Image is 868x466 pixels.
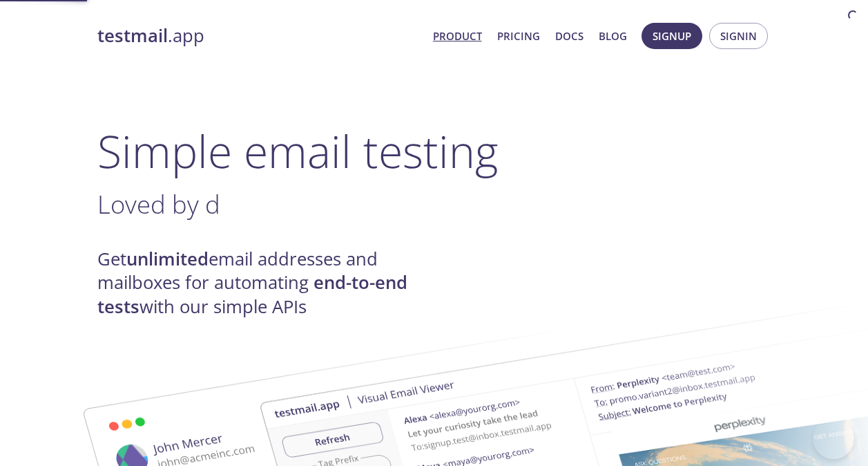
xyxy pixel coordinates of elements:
[653,27,691,45] span: Signup
[555,27,584,45] a: Docs
[813,418,854,459] iframe: Help Scout Beacon - Open
[497,27,540,45] a: Pricing
[126,247,209,271] strong: unlimited
[720,27,757,45] span: Signin
[97,124,771,178] h1: Simple email testing
[97,24,422,48] a: testmail.app
[97,187,220,221] span: Loved by d
[97,248,434,319] h4: Get email addresses and mailboxes for automating with our simple APIs
[642,23,702,49] button: Signup
[599,27,627,45] a: Blog
[97,270,407,318] strong: end-to-end tests
[709,23,768,49] button: Signin
[433,27,482,45] a: Product
[97,24,168,48] strong: testmail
